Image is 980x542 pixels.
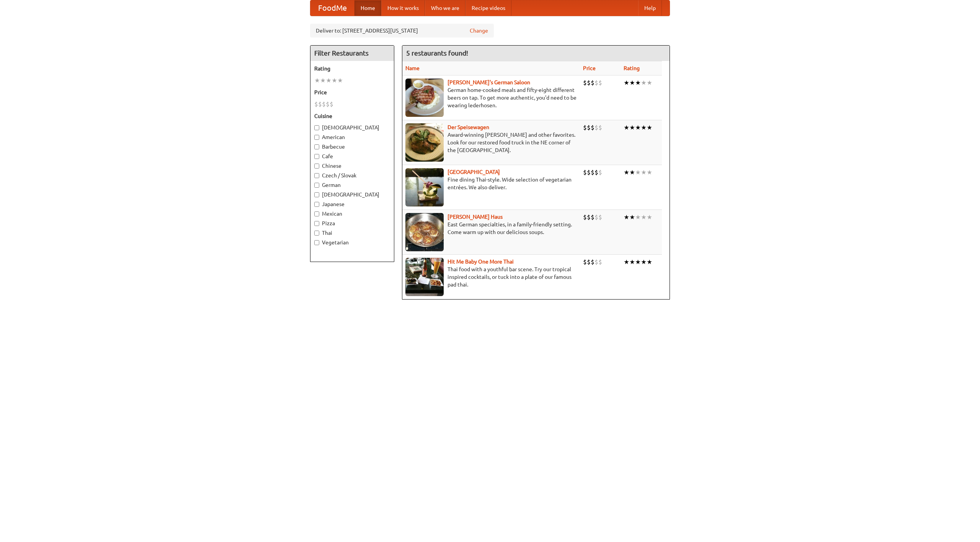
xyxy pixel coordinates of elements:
li: ★ [624,168,629,177]
a: Help [638,0,662,16]
li: ★ [647,258,652,266]
li: $ [587,123,591,132]
a: Change [470,27,488,34]
input: Czech / Slovak [314,173,319,178]
li: ★ [641,123,647,132]
li: ★ [635,79,641,87]
li: $ [595,258,598,266]
p: German home-cooked meals and fifty-eight different beers on tap. To get more authentic, you'd nee... [405,86,577,109]
li: $ [583,213,587,221]
li: ★ [647,168,652,177]
a: [GEOGRAPHIC_DATA] [448,169,500,175]
label: Barbecue [314,143,390,151]
h4: Filter Restaurants [310,46,394,61]
a: Recipe videos [465,0,511,16]
a: [PERSON_NAME]'s German Saloon [448,79,530,85]
li: ★ [624,213,629,221]
li: ★ [337,76,343,85]
li: $ [595,168,598,177]
li: $ [591,79,595,87]
label: [DEMOGRAPHIC_DATA] [314,191,390,198]
p: Award-winning [PERSON_NAME] and other favorites. Look for our restored food truck in the NE corne... [405,131,577,154]
li: $ [595,213,598,221]
li: $ [587,213,591,221]
li: ★ [624,258,629,266]
li: ★ [629,258,635,266]
a: How it works [381,0,425,16]
li: $ [587,79,591,87]
a: [PERSON_NAME] Haus [448,214,503,220]
h5: Cuisine [314,112,390,120]
label: Cafe [314,152,390,160]
label: [DEMOGRAPHIC_DATA] [314,124,390,131]
label: Vegetarian [314,239,390,246]
li: ★ [647,79,652,87]
li: ★ [635,258,641,266]
a: Name [405,65,420,71]
li: $ [583,258,587,266]
li: $ [583,79,587,87]
li: ★ [624,79,629,87]
label: Chinese [314,162,390,170]
li: $ [598,168,602,177]
li: ★ [647,123,652,132]
li: ★ [629,79,635,87]
li: $ [587,168,591,177]
li: $ [330,100,333,108]
input: Mexican [314,211,319,216]
input: American [314,135,319,140]
input: Thai [314,231,319,236]
input: Barbecue [314,144,319,149]
li: $ [587,258,591,266]
input: German [314,183,319,188]
li: ★ [635,123,641,132]
input: Cafe [314,154,319,159]
label: Japanese [314,200,390,208]
li: $ [598,213,602,221]
label: German [314,181,390,189]
label: American [314,133,390,141]
li: ★ [629,213,635,221]
li: $ [591,213,595,221]
h5: Price [314,88,390,96]
li: $ [598,79,602,87]
li: ★ [624,123,629,132]
label: Thai [314,229,390,237]
li: $ [314,100,318,108]
input: [DEMOGRAPHIC_DATA] [314,125,319,130]
li: $ [595,123,598,132]
a: Price [583,65,596,71]
p: East German specialties, in a family-friendly setting. Come warm up with our delicious soups. [405,221,577,236]
input: Chinese [314,164,319,169]
li: $ [598,123,602,132]
li: ★ [326,76,332,85]
li: ★ [647,213,652,221]
input: Pizza [314,221,319,226]
label: Czech / Slovak [314,172,390,179]
div: Deliver to: [STREET_ADDRESS][US_STATE] [310,24,494,38]
li: ★ [641,213,647,221]
li: ★ [629,168,635,177]
input: Vegetarian [314,240,319,245]
p: Fine dining Thai-style. Wide selection of vegetarian entrées. We also deliver. [405,176,577,191]
li: $ [583,123,587,132]
img: satay.jpg [405,168,444,206]
a: Hit Me Baby One More Thai [448,259,514,265]
li: $ [322,100,326,108]
p: Thai food with a youthful bar scene. Try our tropical inspired cocktails, or tuck into a plate of... [405,265,577,288]
li: $ [595,79,598,87]
li: $ [583,168,587,177]
input: Japanese [314,202,319,207]
li: $ [598,258,602,266]
li: $ [591,168,595,177]
li: $ [318,100,322,108]
a: Der Speisewagen [448,124,489,130]
ng-pluralize: 5 restaurants found! [406,49,468,57]
li: ★ [320,76,326,85]
img: esthers.jpg [405,79,444,117]
li: ★ [641,168,647,177]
